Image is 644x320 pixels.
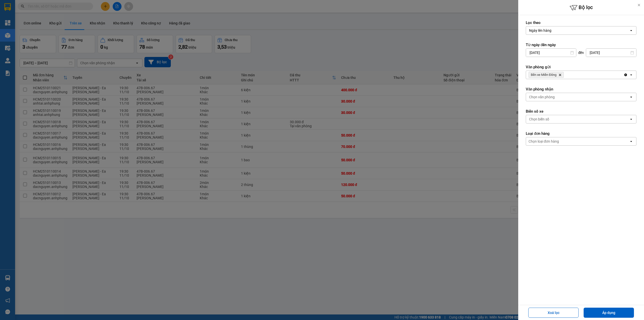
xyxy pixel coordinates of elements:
div: Chọn loại đơn hàng [529,139,559,144]
label: Lọc theo [526,20,636,25]
h6: Bộ lọc [518,4,644,12]
svg: Delete [558,73,561,76]
label: Biển số xe [526,109,636,114]
svg: open [629,73,633,77]
span: Bến xe Miền Đông, close by backspace [529,72,564,78]
svg: Clear all [624,73,628,77]
label: Loại đơn hàng [526,131,636,136]
label: Văn phòng gửi [526,65,636,70]
span: Bến xe Miền Đông [531,73,556,77]
input: Selected Ngày lên hàng. [552,28,552,33]
label: Văn phòng nhận [526,87,636,92]
svg: open [629,117,633,121]
span: đến [578,50,584,55]
button: Áp dụng [584,308,634,318]
div: Chọn biển số [529,117,549,122]
label: Từ ngày đến ngày [526,42,636,47]
input: Select a date. [526,49,576,57]
svg: open [629,28,633,33]
div: Chọn văn phòng [529,94,555,100]
input: Selected Bến xe Miền Đông. [565,72,565,77]
div: Ngày lên hàng [529,28,551,33]
svg: open [629,95,633,99]
button: Xoá lọc [528,308,579,318]
svg: open [629,139,633,143]
input: Select a date. [586,49,636,57]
